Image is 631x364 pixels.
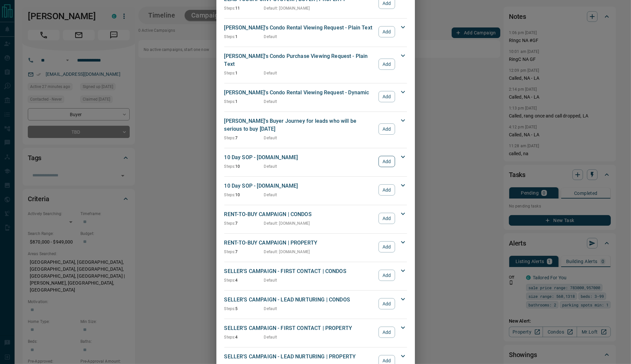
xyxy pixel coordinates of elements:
[264,99,277,105] p: Default
[224,71,236,75] span: Steps:
[224,5,264,11] p: 11
[379,123,395,135] button: Add
[224,221,236,226] span: Steps:
[224,135,264,141] p: 7
[224,249,264,255] p: 7
[224,266,407,285] div: SELLER'S CAMPAIGN - FIRST CONTACT | CONDOSSteps:4DefaultAdd
[379,270,395,281] button: Add
[224,209,407,228] div: RENT-TO-BUY CAMPAIGN | CONDOSSteps:7Default: [DOMAIN_NAME]Add
[224,116,407,142] div: [PERSON_NAME]'s Buyer Journey for leads who will be serious to buy [DATE]Steps:7DefaultAdd
[264,70,277,76] p: Default
[264,163,277,169] p: Default
[379,241,395,252] button: Add
[224,182,376,190] p: 10 Day SOP - [DOMAIN_NAME]
[379,26,395,37] button: Add
[224,277,264,283] p: 4
[224,163,264,169] p: 10
[224,89,376,97] p: [PERSON_NAME]'s Condo Rental Viewing Request - Dynamic
[379,184,395,196] button: Add
[224,278,236,283] span: Steps:
[224,136,236,140] span: Steps:
[224,192,264,198] p: 10
[379,156,395,167] button: Add
[264,277,277,283] p: Default
[224,239,376,247] p: RENT-TO-BUY CAMPAIGN | PROPERTY
[224,238,407,256] div: RENT-TO-BUY CAMPAIGN | PROPERTYSteps:7Default: [DOMAIN_NAME]Add
[224,306,236,311] span: Steps:
[379,298,395,309] button: Add
[224,24,376,32] p: [PERSON_NAME]'s Condo Rental Viewing Request - Plain Text
[224,323,407,341] div: SELLER'S CAMPAIGN - FIRST CONTACT | PROPERTYSteps:4DefaultAdd
[224,87,407,106] div: [PERSON_NAME]'s Condo Rental Viewing Request - DynamicSteps:1DefaultAdd
[264,220,310,226] p: Default : [DOMAIN_NAME]
[224,164,236,169] span: Steps:
[224,210,376,218] p: RENT-TO-BUY CAMPAIGN | CONDOS
[224,324,376,332] p: SELLER'S CAMPAIGN - FIRST CONTACT | PROPERTY
[379,59,395,70] button: Add
[379,327,395,338] button: Add
[224,306,264,312] p: 5
[224,334,264,340] p: 4
[224,181,407,199] div: 10 Day SOP - [DOMAIN_NAME]Steps:10DefaultAdd
[224,99,264,105] p: 1
[224,6,236,11] span: Steps:
[264,135,277,141] p: Default
[224,70,264,76] p: 1
[224,34,236,39] span: Steps:
[224,295,407,313] div: SELLER'S CAMPAIGN - LEAD NURTURING | CONDOSSteps:5DefaultAdd
[224,220,264,226] p: 7
[224,34,264,40] p: 1
[224,52,376,68] p: [PERSON_NAME]'s Condo Purchase Viewing Request - Plain Text
[224,23,407,41] div: [PERSON_NAME]'s Condo Rental Viewing Request - Plain TextSteps:1DefaultAdd
[264,192,277,198] p: Default
[224,335,236,340] span: Steps:
[224,296,376,304] p: SELLER'S CAMPAIGN - LEAD NURTURING | CONDOS
[224,353,376,361] p: SELLER'S CAMPAIGN - LEAD NURTURING | PROPERTY
[224,193,236,197] span: Steps:
[224,250,236,254] span: Steps:
[264,334,277,340] p: Default
[224,117,376,133] p: [PERSON_NAME]'s Buyer Journey for leads who will be serious to buy [DATE]
[379,91,395,102] button: Add
[264,249,310,255] p: Default : [DOMAIN_NAME]
[264,306,277,312] p: Default
[224,152,407,171] div: 10 Day SOP - [DOMAIN_NAME]Steps:10DefaultAdd
[379,213,395,224] button: Add
[224,267,376,275] p: SELLER'S CAMPAIGN - FIRST CONTACT | CONDOS
[224,99,236,104] span: Steps:
[264,34,277,40] p: Default
[224,154,376,161] p: 10 Day SOP - [DOMAIN_NAME]
[264,5,310,11] p: Default : [DOMAIN_NAME]
[224,51,407,77] div: [PERSON_NAME]'s Condo Purchase Viewing Request - Plain TextSteps:1DefaultAdd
